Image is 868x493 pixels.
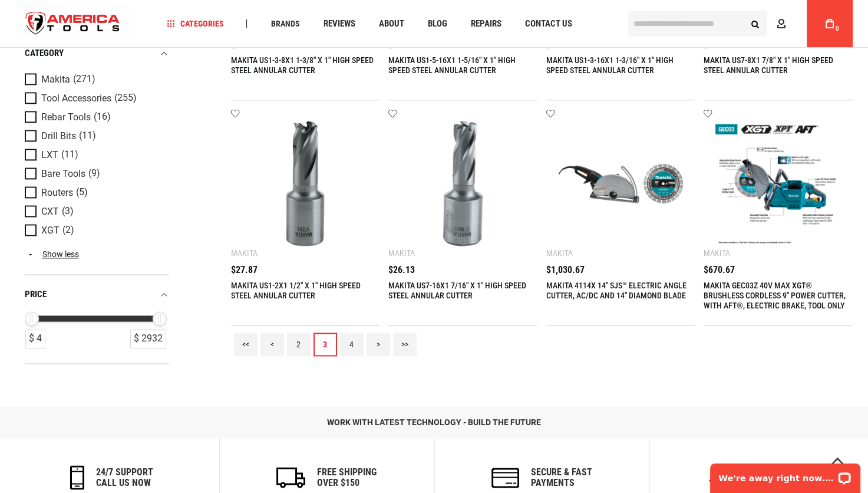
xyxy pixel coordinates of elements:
span: CXT [41,206,59,216]
a: Routers (5) [25,186,166,199]
a: MAKITA US1-2X1 1/2" X 1" HIGH SPEED STEEL ANNULAR CUTTER [231,281,361,300]
img: MAKITA GEC03Z 40V MAX XGT® BRUSHLESS CORDLESS 9 [715,121,841,246]
span: Brands [270,19,299,28]
a: LXT (11) [25,148,166,161]
button: Search [744,12,767,35]
a: Tool Accessories (255) [25,91,166,104]
a: Drill Bits (11) [25,129,166,142]
span: (3) [62,206,74,216]
a: << [234,333,258,356]
span: Routers [41,187,73,198]
a: > [367,333,390,356]
span: LXT [41,149,58,160]
div: category [25,45,169,61]
h6: secure & fast payments [531,467,592,488]
span: About [378,19,404,28]
a: Show less [25,248,169,259]
img: MAKITA US1-2X1 1/2 [243,121,368,246]
span: Drill Bits [41,130,76,141]
span: Makita [41,74,70,84]
span: $26.13 [388,265,415,275]
a: MAKITA US7-16X1 7/16" X 1" HIGH SPEED STEEL ANNULAR CUTTER [388,281,526,300]
a: About [373,16,409,32]
a: < [260,333,284,356]
span: (11) [61,150,78,160]
h6: Free Shipping Over $150 [317,467,377,488]
a: store logo [16,2,130,46]
img: MAKITA 4114X 14 [558,121,684,246]
a: Blog [422,16,452,32]
h6: 24/7 support call us now [96,467,153,488]
a: 3 [313,333,337,356]
a: Categories [161,16,229,32]
a: MAKITA US1-3-16X1 1-3/16" X 1" HIGH SPEED STEEL ANNULAR CUTTER [546,55,674,75]
span: (271) [73,74,95,84]
span: Contact Us [524,19,572,28]
a: Repairs [465,16,506,32]
span: (2) [62,225,74,235]
a: >> [393,333,417,356]
span: Bare Tools [41,168,85,179]
a: MAKITA 4114X 14" SJS™ ELECTRIC ANGLE CUTTER, AC/DC AND 14" DIAMOND BLADE [546,281,687,300]
span: $1,030.67 [546,265,585,275]
a: MAKITA GEC03Z 40V MAX XGT® BRUSHLESS CORDLESS 9" POWER CUTTER, WITH AFT®, ELECTRIC BRAKE, TOOL ONLY [704,281,846,310]
div: Makita [231,248,258,258]
span: Categories [167,19,223,28]
span: Repairs [470,19,501,28]
a: Reviews [318,16,360,32]
a: 4 [340,333,364,356]
a: CXT (3) [25,205,166,218]
span: (16) [94,112,111,122]
img: MAKITA US7-16X1 7/16 [400,121,526,246]
span: (11) [79,131,96,141]
div: Makita [704,248,730,258]
span: 0 [836,25,839,32]
a: MAKITA US1-5-16X1 1-5/16" X 1" HIGH SPEED STEEL ANNULAR CUTTER [388,55,516,75]
a: Bare Tools (9) [25,167,166,180]
span: (9) [88,169,100,179]
a: Contact Us [519,16,577,32]
span: XGT [41,225,60,235]
a: Rebar Tools (16) [25,110,166,123]
div: Makita [546,248,573,258]
span: (5) [76,188,88,198]
span: (255) [114,93,137,103]
a: XGT (2) [25,224,166,236]
div: Makita [388,248,415,258]
div: price [25,286,169,302]
a: MAKITA US7-8X1 7/8" X 1" HIGH SPEED STEEL ANNULAR CUTTER [704,55,833,75]
span: $27.87 [231,265,258,275]
a: Makita (271) [25,73,166,86]
a: Brands [265,16,305,32]
span: Tool Accessories [41,93,111,103]
a: 2 [287,333,311,356]
img: America Tools [16,2,130,46]
span: Blog [427,19,447,28]
div: $ 2932 [130,329,166,349]
a: MAKITA US1-3-8X1 1-3/8" X 1" HIGH SPEED STEEL ANNULAR CUTTER [231,55,374,75]
div: $ 4 [25,329,45,349]
span: $670.67 [704,265,735,275]
span: Rebar Tools [41,111,91,122]
span: Reviews [323,19,355,28]
iframe: LiveChat chat widget [702,456,868,493]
